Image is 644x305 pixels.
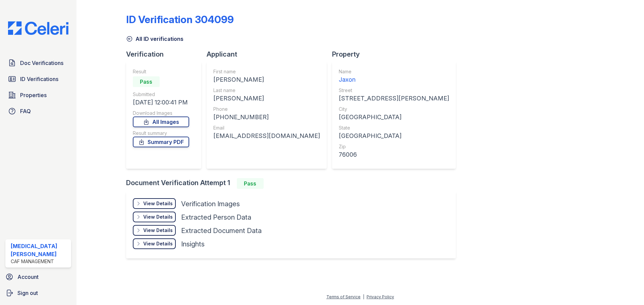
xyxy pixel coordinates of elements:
div: Result summary [133,130,189,137]
div: Submitted [133,91,189,98]
div: Insights [181,239,205,249]
div: [PERSON_NAME] [213,75,320,84]
div: 76006 [339,150,449,159]
div: | [363,294,364,299]
a: Account [3,270,74,284]
div: [STREET_ADDRESS][PERSON_NAME] [339,94,449,103]
div: State [339,125,449,131]
a: Summary PDF [133,137,189,147]
div: Pass [133,76,160,87]
a: Privacy Policy [367,294,394,299]
span: Doc Verifications [20,59,63,67]
img: CE_Logo_Blue-a8612792a0a2168367f1c8372b55b34899dd931a85d93a1a3d3e32e68fde9ad4.png [3,21,74,35]
div: Jaxon [339,75,449,84]
div: Document Verification Attempt 1 [126,178,461,189]
div: [PERSON_NAME] [213,94,320,103]
span: ID Verifications [20,75,58,83]
div: Phone [213,106,320,112]
a: Doc Verifications [5,56,71,70]
span: Properties [20,91,47,99]
div: Extracted Document Data [181,226,262,235]
div: Applicant [207,50,332,59]
div: [GEOGRAPHIC_DATA] [339,112,449,122]
a: Terms of Service [326,294,361,299]
div: First name [213,68,320,75]
div: CAF Management [11,258,68,265]
span: FAQ [20,107,31,115]
div: View Details [143,240,173,247]
div: [EMAIL_ADDRESS][DOMAIN_NAME] [213,131,320,141]
div: Zip [339,143,449,150]
div: [DATE] 12:00:41 PM [133,98,189,107]
div: View Details [143,200,173,207]
div: [PHONE_NUMBER] [213,112,320,122]
a: All ID verifications [126,35,183,43]
div: View Details [143,214,173,220]
iframe: chat widget [616,278,637,298]
a: All Images [133,117,189,127]
div: Result [133,68,189,75]
div: ID Verification 304099 [126,13,234,25]
div: Last name [213,87,320,94]
a: ID Verifications [5,72,71,86]
div: View Details [143,227,173,234]
div: Download Images [133,110,189,117]
div: Property [332,50,461,59]
div: City [339,106,449,112]
div: Verification Images [181,199,240,209]
span: Account [17,273,39,281]
div: Verification [126,50,207,59]
div: [MEDICAL_DATA][PERSON_NAME] [11,242,68,258]
div: Name [339,68,449,75]
a: FAQ [5,104,71,118]
a: Sign out [3,286,74,300]
div: Extracted Person Data [181,213,251,222]
a: Properties [5,88,71,102]
div: Street [339,87,449,94]
span: Sign out [17,289,38,297]
a: Name Jaxon [339,68,449,84]
div: [GEOGRAPHIC_DATA] [339,131,449,141]
div: Pass [237,178,264,189]
div: Email [213,125,320,131]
